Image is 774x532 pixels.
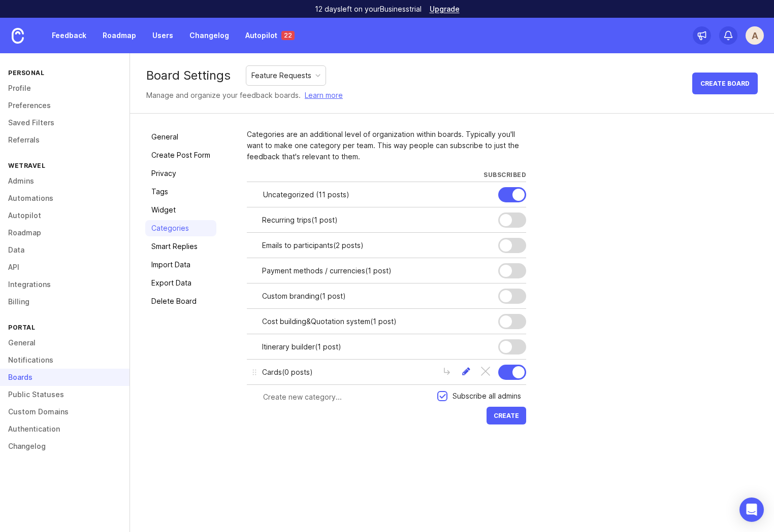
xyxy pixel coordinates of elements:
[145,129,216,145] a: General
[494,412,519,419] span: Create
[247,129,526,162] div: Categories are an additional level of organization within boards. Typically you'll want to make o...
[263,189,490,200] div: Uncategorized ( 11 posts )
[145,220,216,236] a: Categories
[284,31,292,40] p: 22
[145,147,216,163] a: Create Post Form
[262,291,490,302] div: Custom branding ( 1 post )
[262,367,432,378] div: Cards ( 0 posts )
[483,170,526,179] div: Subscribed
[239,26,301,45] a: Autopilot 22
[746,26,764,45] button: A
[262,240,490,251] div: Emails to participants ( 2 posts )
[145,165,216,182] a: Privacy
[12,28,24,44] img: Canny Home
[315,4,422,14] p: 12 days left on your Business trial
[145,257,216,273] a: Import Data
[145,238,216,255] a: Smart Replies
[453,391,521,402] div: Subscribe all admins
[146,69,231,82] div: Board Settings
[251,70,311,81] div: Feature Requests
[183,26,235,45] a: Changelog
[262,341,490,352] div: Itinerary builder ( 1 post )
[700,80,750,87] span: Create Board
[692,73,758,94] button: Create Board
[263,392,431,403] input: Create new category...
[262,215,490,226] div: Recurring trips ( 1 post )
[145,184,216,200] a: Tags
[262,265,490,276] div: Payment methods / currencies ( 1 post )
[46,26,92,45] a: Feedback
[262,316,490,327] div: Cost building&Quotation system ( 1 post )
[146,26,179,45] a: Users
[430,6,460,13] a: Upgrade
[145,293,216,309] a: Delete Board
[739,498,764,522] div: Open Intercom Messenger
[96,26,142,45] a: Roadmap
[145,275,216,291] a: Export Data
[487,407,526,424] button: Create
[145,202,216,218] a: Widget
[305,90,343,101] a: Learn more
[146,90,343,101] div: Manage and organize your feedback boards.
